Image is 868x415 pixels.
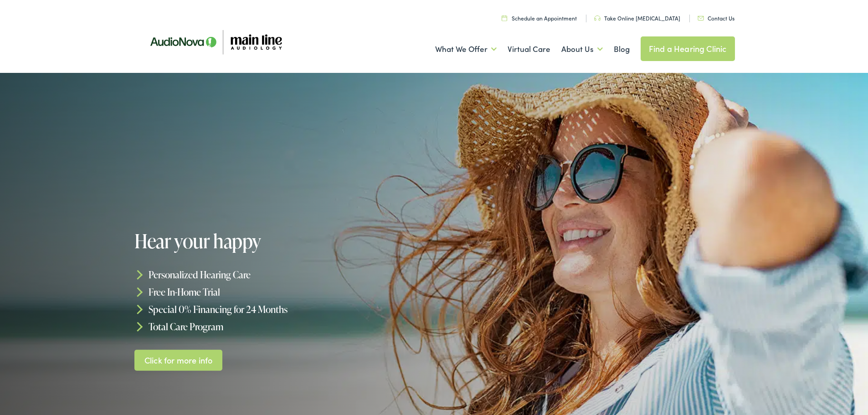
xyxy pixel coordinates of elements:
a: About Us [561,32,603,66]
a: Take Online [MEDICAL_DATA] [594,14,680,22]
img: utility icon [698,16,704,20]
img: utility icon [502,15,507,21]
a: Find a Hearing Clinic [641,36,735,61]
a: Contact Us [698,14,734,22]
a: Blog [614,32,630,66]
a: Schedule an Appointment [502,14,577,22]
li: Total Care Program [134,318,438,335]
a: What We Offer [435,32,497,66]
img: utility icon [594,15,601,21]
li: Personalized Hearing Care [134,266,438,283]
a: Virtual Care [508,32,550,66]
a: Click for more info [134,349,222,371]
li: Free In-Home Trial [134,283,438,301]
h1: Hear your happy [134,231,438,251]
li: Special 0% Financing for 24 Months [134,301,438,318]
